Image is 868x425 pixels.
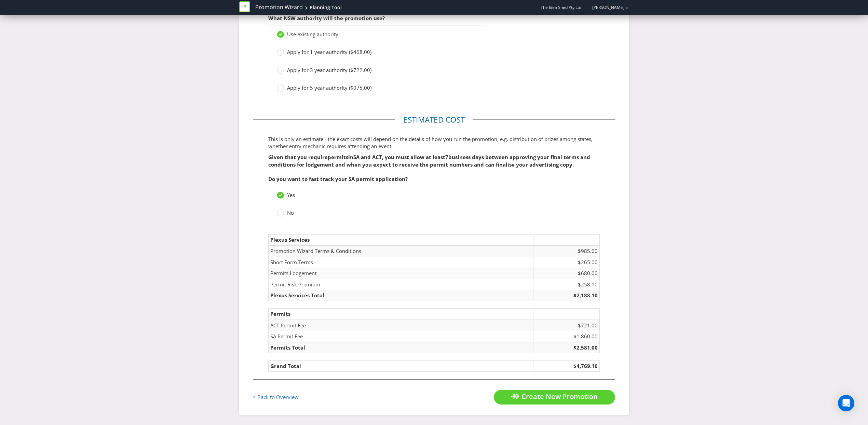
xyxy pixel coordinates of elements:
span: The Idea Shed Pty Ltd [541,4,581,10]
td: Permit Risk Premium [269,279,533,290]
span: permits [328,154,348,160]
td: $2,188.10 [533,290,600,301]
td: $265.00 [533,257,600,268]
span: 7 [445,154,448,160]
div: Open Intercom Messenger [838,395,854,411]
div: Planning Tool [310,4,342,11]
td: Permits Total [269,342,533,353]
a: [PERSON_NAME] [585,4,624,10]
span: Do you want to fast track your SA permit application? [268,175,408,182]
a: < Back to Overview [253,394,299,400]
span: Apply for 3 year authority ($722.00) [287,67,371,73]
td: Permits Lodgement [269,268,533,279]
td: Grand Total [269,361,533,372]
p: This is only an estimate - the exact costs will depend on the details of how you run the promotio... [268,136,600,150]
td: $2,581.00 [533,342,600,353]
span: SA and ACT [353,154,382,160]
td: Plexus Services [269,234,533,245]
td: $4,769.10 [533,361,600,372]
td: Permits [269,309,533,320]
span: Use existing authority [287,31,338,38]
span: Apply for 5 year authority ($975.00) [287,84,371,91]
td: Short Form Terms [269,257,533,268]
span: Apply for 1 year authority ($468.00) [287,48,371,55]
button: Create New Promotion [494,390,615,405]
td: SA Permit Fee [269,331,533,342]
span: No [287,209,294,216]
td: $721.00 [533,320,600,331]
td: ACT Permit Fee [269,320,533,331]
span: Yes [287,192,295,198]
span: Given that you require [268,154,328,160]
span: , you must allow at least [382,154,445,160]
td: Promotion Wizard Terms & Conditions [269,245,533,257]
td: $1,860.00 [533,331,600,342]
td: $258.10 [533,279,600,290]
legend: Estimated cost [395,114,473,125]
a: Promotion Wizard [255,3,303,11]
span: in [348,154,353,160]
span: business days between approving your final terms and conditions for lodgement and when you expect... [268,154,590,168]
span: Create New Promotion [521,392,598,401]
td: $985.00 [533,245,600,257]
td: $680.00 [533,268,600,279]
td: Plexus Services Total [269,290,533,301]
